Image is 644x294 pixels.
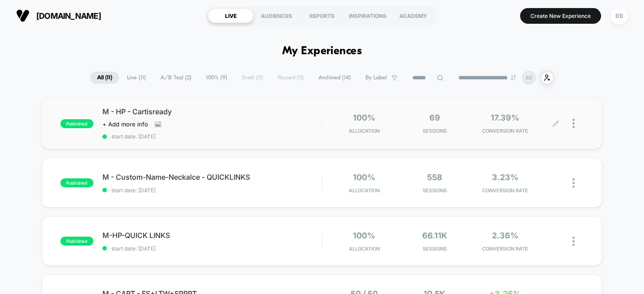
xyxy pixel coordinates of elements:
span: 100% [353,113,375,122]
span: Sessions [402,187,467,194]
span: 100% [353,231,375,240]
span: Allocation [349,187,380,194]
button: BB [608,7,631,25]
img: Visually logo [16,9,30,22]
span: published [60,119,93,128]
button: Create New Experience [520,8,601,24]
span: [DOMAIN_NAME] [36,11,101,21]
img: end [511,75,516,80]
img: close [572,178,575,188]
span: start date: [DATE] [102,133,322,140]
span: CONVERSION RATE [472,187,538,194]
span: M - Custom-Name-Neckalce - QUICKLINKS [102,173,322,182]
img: close [572,237,575,246]
span: published [60,178,93,187]
h1: My Experiences [282,45,362,58]
div: BB [610,7,628,25]
div: LIVE [208,9,254,23]
span: 69 [429,113,440,122]
span: M - HP - Cartisready [102,107,322,116]
span: CONVERSION RATE [472,246,538,252]
span: Sessions [402,246,467,252]
span: Allocation [349,128,380,134]
span: Allocation [349,246,380,252]
span: + Add more info [102,121,148,128]
span: Archived ( 14 ) [312,72,357,84]
p: BB [525,74,533,81]
span: 3.23% [492,173,518,182]
span: By Label [365,74,387,81]
span: 100% ( 9 ) [199,72,234,84]
img: close [572,119,575,128]
span: A/B Test ( 2 ) [154,72,198,84]
div: REPORTS [299,9,345,23]
span: 100% [353,173,375,182]
span: Sessions [402,128,467,134]
span: 66.11k [422,231,447,240]
span: CONVERSION RATE [472,128,538,134]
div: INSPIRATIONS [345,9,390,23]
span: start date: [DATE] [102,187,322,194]
div: ACADEMY [390,9,436,23]
span: 558 [427,173,442,182]
div: AUDIENCES [254,9,299,23]
span: M-HP-QUICK LINKS [102,231,322,240]
span: 17.39% [491,113,519,122]
button: [DOMAIN_NAME] [13,9,104,23]
span: All ( 11 ) [90,72,119,84]
span: 2.36% [492,231,518,240]
span: Live ( 11 ) [120,72,153,84]
span: published [60,237,93,246]
span: start date: [DATE] [102,245,322,252]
